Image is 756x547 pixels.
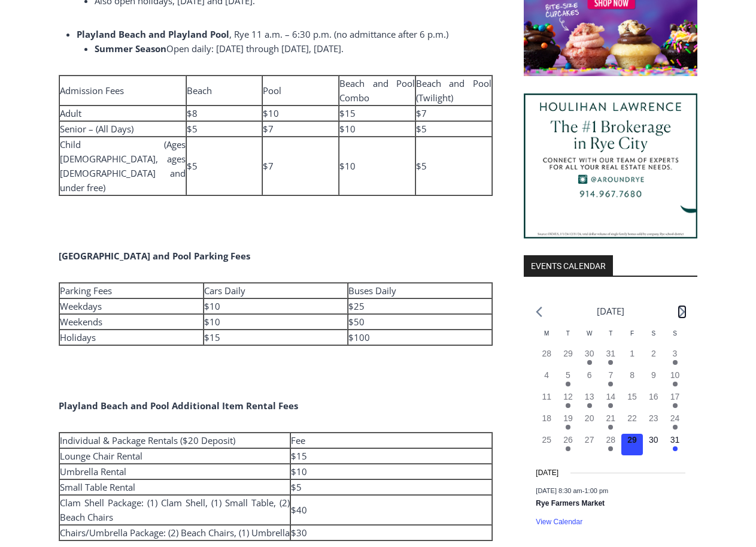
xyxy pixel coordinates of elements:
div: Monday [536,329,557,347]
td: $5 [415,137,492,195]
button: 14 Has events [600,391,622,412]
button: 26 Has events [557,434,579,455]
em: Has events [673,360,678,365]
em: Has events [566,425,570,430]
td: $5 [290,479,491,495]
em: Has events [608,446,613,451]
button: 13 Has events [579,391,600,412]
em: Has events [587,360,592,365]
td: Admission Fees [59,75,186,105]
td: $10 [262,105,339,121]
button: 25 [536,434,557,455]
td: $7 [415,105,492,121]
button: 23 [643,412,664,434]
em: Has events [608,360,613,365]
time: 12 [563,392,573,401]
td: $10 [339,121,415,137]
time: 14 [606,392,616,401]
button: 10 Has events [664,369,686,391]
time: 7 [608,370,613,380]
time: 28 [542,349,551,358]
li: Open daily: [DATE] through [DATE], [DATE]. [95,41,493,56]
span: Intern @ [DOMAIN_NAME] [313,119,555,146]
td: $5 [186,137,263,195]
td: Weekdays [59,298,204,314]
span: W [587,330,592,337]
td: $15 [339,105,415,121]
td: Individual & Package Rentals ($20 Deposit) [59,433,291,448]
button: 5 Has events [557,369,579,391]
button: 11 [536,391,557,412]
button: 29 [557,347,579,369]
td: $15 [290,448,491,464]
a: Previous month [536,306,542,318]
time: 29 [563,349,573,358]
button: 17 Has events [664,391,686,412]
td: $100 [348,330,492,345]
td: $40 [290,495,491,525]
td: Clam Shell Package: (1) Clam Shell, (1) Small Table, (2) Beach Chairs [59,495,291,525]
td: Buses Daily [348,283,492,298]
button: 20 [579,412,600,434]
time: 11 [542,392,551,401]
span: [DATE] 8:30 am [536,487,582,494]
strong: [GEOGRAPHIC_DATA] and Pool Parking Fees [59,250,250,262]
time: 20 [585,413,594,423]
button: 18 [536,412,557,434]
time: 23 [649,413,658,423]
button: 22 [621,412,643,434]
time: 31 [606,349,616,358]
td: $10 [339,137,415,195]
td: Beach [186,75,263,105]
td: $7 [262,137,339,195]
span: S [651,330,655,337]
div: Sunday [664,329,686,347]
td: $8 [186,105,263,121]
a: Rye Farmers Market [536,499,605,509]
button: 16 [643,391,664,412]
td: $10 [290,464,491,479]
a: Houlihan Lawrence The #1 Brokerage in Rye City [524,93,697,238]
div: Beach and Pool (Twilight) [416,76,491,105]
time: 16 [649,392,658,401]
em: Has events [566,382,570,386]
button: 30 [643,434,664,455]
a: Intern @ [DOMAIN_NAME] [288,116,580,149]
span: Open Tues. - Sun. [PHONE_NUMBER] [4,123,117,169]
strong: Playland Beach and Pool Additional Item Rental Fees [59,400,298,412]
strong: Playland Beach and Playland Pool [77,28,229,40]
td: $30 [290,525,491,540]
button: 8 [621,369,643,391]
button: 28 Has events [600,434,622,455]
strong: Summer Season [95,43,166,55]
td: $15 [204,330,348,345]
time: 3 [673,349,678,358]
span: T [609,330,612,337]
time: 30 [649,435,658,445]
em: Has events [566,446,570,451]
div: Saturday [643,329,664,347]
time: [DATE] [536,467,558,479]
button: 6 [579,369,600,391]
time: 19 [563,413,573,423]
time: 5 [566,370,570,380]
time: 27 [585,435,594,445]
button: 1 [621,347,643,369]
td: Beach and Pool Combo [339,75,415,105]
td: Cars Daily [204,283,348,298]
time: - [536,487,608,494]
div: "At the 10am stand-up meeting, each intern gets a chance to take [PERSON_NAME] and the other inte... [302,1,566,116]
time: 9 [651,370,656,380]
td: Chairs/Umbrella Package: (2) Beach Chairs, (1) Umbrella [59,525,291,540]
td: Parking Fees [59,283,204,298]
td: $50 [348,314,492,330]
em: Has events [608,403,613,408]
time: 25 [542,435,551,445]
a: View Calendar [536,518,582,527]
td: $7 [262,121,339,137]
em: Has events [673,403,678,408]
time: 8 [630,370,634,380]
button: 28 [536,347,557,369]
a: Open Tues. - Sun. [PHONE_NUMBER] [1,120,120,149]
td: Fee [290,433,491,448]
